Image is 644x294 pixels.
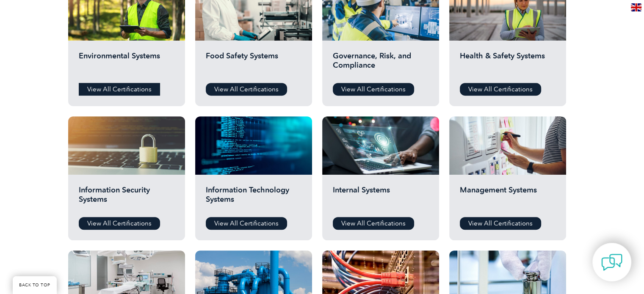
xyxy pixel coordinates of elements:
a: View All Certifications [206,83,287,96]
a: View All Certifications [333,83,414,96]
a: View All Certifications [79,217,160,230]
h2: Information Security Systems [79,185,174,211]
h2: Information Technology Systems [206,185,301,211]
img: en [631,3,641,11]
h2: Health & Safety Systems [460,51,556,77]
a: BACK TO TOP [13,276,57,294]
h2: Food Safety Systems [206,51,301,77]
h2: Internal Systems [333,185,428,211]
a: View All Certifications [206,217,287,230]
a: View All Certifications [460,83,541,96]
h2: Governance, Risk, and Compliance [333,51,428,77]
a: View All Certifications [333,217,414,230]
a: View All Certifications [460,217,541,230]
a: View All Certifications [79,83,160,96]
h2: Environmental Systems [79,51,174,77]
h2: Management Systems [460,185,556,211]
img: contact-chat.png [601,252,622,273]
